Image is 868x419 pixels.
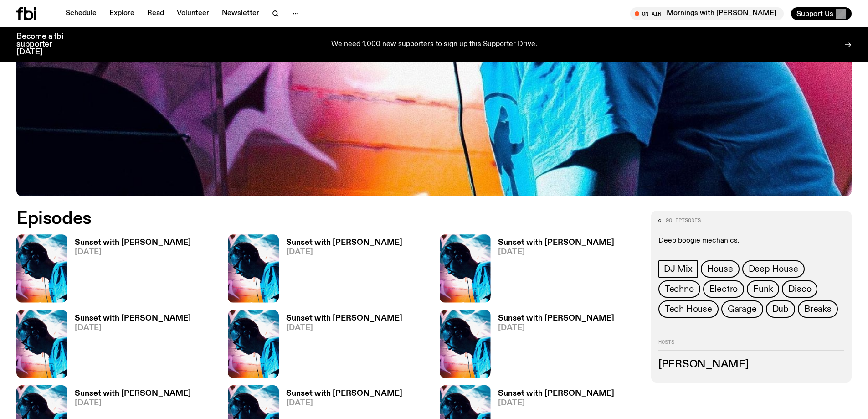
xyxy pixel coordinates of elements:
a: Breaks [798,300,838,318]
h3: Become a fbi supporter [DATE] [16,33,75,56]
a: Techno [658,280,700,298]
h3: Sunset with [PERSON_NAME] [286,315,402,322]
a: Sunset with [PERSON_NAME][DATE] [279,315,402,378]
h3: Sunset with [PERSON_NAME] [498,315,614,322]
button: Support Us [791,7,852,20]
a: Sunset with [PERSON_NAME][DATE] [279,239,402,302]
a: Electro [703,280,745,298]
span: Tech House [665,304,712,314]
span: [DATE] [75,399,191,407]
h3: Sunset with [PERSON_NAME] [75,315,191,322]
a: DJ Mix [658,260,698,278]
p: We need 1,000 new supporters to sign up this Supporter Drive. [331,41,537,49]
a: Volunteer [171,7,215,20]
a: Sunset with [PERSON_NAME][DATE] [67,315,191,378]
span: [DATE] [498,399,614,407]
h3: Sunset with [PERSON_NAME] [498,239,614,247]
img: Simon Caldwell stands side on, looking downwards. He has headphones on. Behind him is a brightly ... [440,234,491,302]
span: Techno [665,284,694,294]
h3: Sunset with [PERSON_NAME] [498,390,614,398]
h2: Episodes [16,211,570,227]
span: [DATE] [498,248,614,256]
a: Disco [782,280,817,298]
a: Explore [104,7,140,20]
img: Simon Caldwell stands side on, looking downwards. He has headphones on. Behind him is a brightly ... [16,310,67,378]
a: Dub [766,300,795,318]
a: Deep House [742,260,805,278]
a: Schedule [60,7,102,20]
span: Electro [709,284,738,294]
span: Deep House [749,264,798,274]
span: Funk [753,284,773,294]
a: Read [142,7,169,20]
h2: Hosts [658,340,844,351]
a: Funk [747,280,779,298]
a: Sunset with [PERSON_NAME][DATE] [491,239,614,302]
span: [DATE] [75,248,191,256]
a: Garage [721,300,763,318]
img: Simon Caldwell stands side on, looking downwards. He has headphones on. Behind him is a brightly ... [440,310,491,378]
p: Deep boogie mechanics. [658,237,844,245]
h3: Sunset with [PERSON_NAME] [286,239,402,247]
span: Dub [772,304,789,314]
h3: Sunset with [PERSON_NAME] [286,390,402,398]
a: House [701,260,740,278]
span: [DATE] [286,399,402,407]
img: Simon Caldwell stands side on, looking downwards. He has headphones on. Behind him is a brightly ... [228,234,279,302]
span: Disco [788,284,811,294]
a: Sunset with [PERSON_NAME][DATE] [67,239,191,302]
span: Support Us [796,10,833,18]
span: [DATE] [286,324,402,332]
h3: Sunset with [PERSON_NAME] [75,239,191,247]
button: On AirMornings with [PERSON_NAME] [630,7,784,20]
a: Newsletter [216,7,265,20]
span: [DATE] [286,248,402,256]
span: DJ Mix [664,264,693,274]
img: Simon Caldwell stands side on, looking downwards. He has headphones on. Behind him is a brightly ... [228,310,279,378]
a: Sunset with [PERSON_NAME][DATE] [491,315,614,378]
h3: Sunset with [PERSON_NAME] [75,390,191,398]
img: Simon Caldwell stands side on, looking downwards. He has headphones on. Behind him is a brightly ... [16,234,67,302]
span: [DATE] [75,324,191,332]
span: Garage [728,304,757,314]
span: House [707,264,733,274]
span: Breaks [804,304,832,314]
span: 90 episodes [666,218,701,223]
a: Tech House [658,300,719,318]
span: [DATE] [498,324,614,332]
h3: [PERSON_NAME] [658,360,844,370]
